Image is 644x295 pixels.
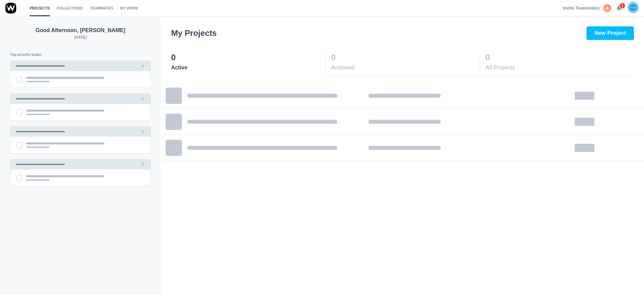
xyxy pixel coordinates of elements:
[5,3,16,14] img: winio
[563,5,601,12] span: Invite Teammates:
[619,2,626,9] span: 1
[485,51,633,64] p: 0
[629,3,637,12] img: João Tosta
[10,35,151,40] p: [DATE]
[331,64,479,72] span: Archived
[485,64,633,72] span: All Projects
[10,26,151,35] p: Good Afternoon, [PERSON_NAME]
[171,64,325,72] span: Active
[331,51,479,64] p: 0
[171,51,325,64] p: 0
[587,26,634,40] button: New Project
[171,27,217,39] h3: My Projects
[10,52,151,58] p: Top priority tasks:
